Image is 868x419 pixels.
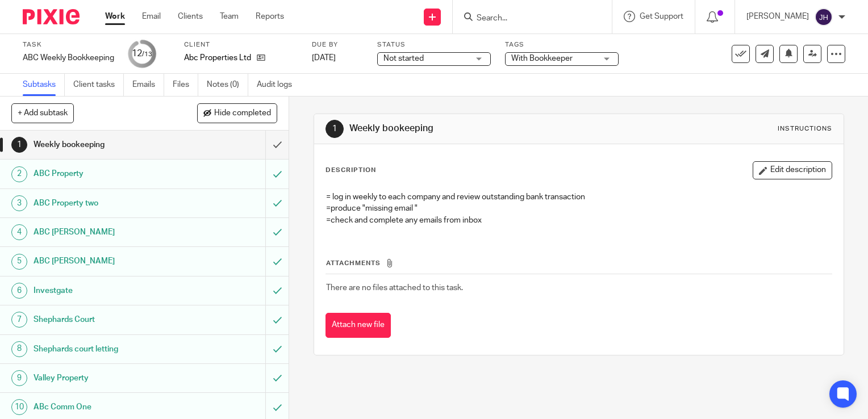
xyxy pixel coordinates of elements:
a: Audit logs [257,74,301,96]
div: 12 [132,47,152,60]
a: Notes (0) [207,74,248,96]
label: Task [23,40,114,49]
div: 9 [11,370,27,386]
h1: ABC Property [34,165,181,182]
a: Reports [256,11,284,22]
h1: Weekly bookeeping [34,136,181,153]
img: Pixie [23,9,80,24]
span: [DATE] [312,54,336,62]
label: Status [377,40,491,49]
p: Description [325,166,376,175]
label: Due by [312,40,363,49]
span: Hide completed [214,109,271,118]
img: svg%3E [815,8,833,26]
h1: ABc Comm One [34,399,181,416]
div: Instructions [778,124,832,133]
a: Emails [132,74,164,96]
div: ABC Weekly Bookkeeping [23,52,114,64]
h1: Investgate [34,282,181,299]
button: Edit description [753,161,832,179]
h1: Valley Property [34,370,181,387]
a: Files [173,74,198,96]
p: =produce "missing email " [326,203,832,214]
h1: Shephards court letting [34,341,181,358]
div: 1 [325,120,344,138]
p: [PERSON_NAME] [746,11,809,22]
a: Email [142,11,161,22]
span: Attachments [326,260,381,266]
h1: ABC [PERSON_NAME] [34,253,181,270]
button: Attach new file [325,313,391,338]
div: 4 [11,224,27,240]
span: Not started [383,55,424,62]
div: 10 [11,399,27,415]
a: Subtasks [23,74,65,96]
div: 8 [11,341,27,357]
div: 2 [11,166,27,182]
button: Hide completed [197,103,277,123]
div: 1 [11,137,27,153]
a: Team [220,11,239,22]
h1: Shephards Court [34,311,181,328]
p: =check and complete any emails from inbox [326,215,832,226]
div: 5 [11,254,27,270]
h1: ABC [PERSON_NAME] [34,224,181,241]
h1: ABC Property two [34,195,181,212]
a: Work [105,11,125,22]
small: /13 [142,51,152,57]
button: + Add subtask [11,103,74,123]
p: = log in weekly to each company and review outstanding bank transaction [326,191,832,203]
span: With Bookkeeper [511,55,573,62]
p: Abc Properties Ltd [184,52,251,64]
input: Search [475,14,578,24]
a: Clients [178,11,203,22]
a: Client tasks [73,74,124,96]
span: There are no files attached to this task. [326,284,463,292]
h1: Weekly bookeeping [349,123,603,135]
div: 3 [11,195,27,211]
div: 7 [11,312,27,328]
span: Get Support [640,12,683,20]
label: Tags [505,40,619,49]
label: Client [184,40,298,49]
div: 6 [11,283,27,299]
